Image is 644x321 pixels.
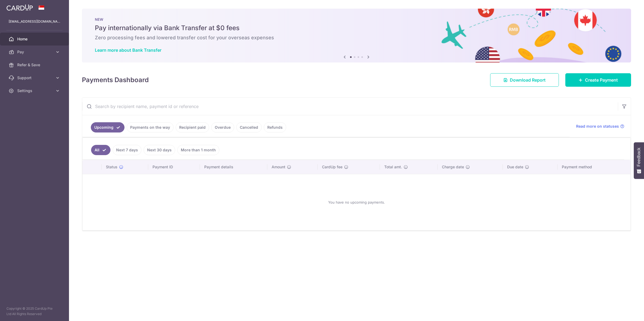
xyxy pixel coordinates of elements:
[6,4,33,11] img: CardUp
[636,148,641,166] span: Feedback
[95,24,618,32] h5: Pay internationally via Bank Transfer at $0 fees
[200,160,267,174] th: Payment details
[176,122,209,132] a: Recipient paid
[89,179,624,226] div: You have no upcoming payments.
[17,62,53,68] span: Refer & Save
[576,124,619,129] span: Read more on statuses
[490,73,559,87] a: Download Report
[510,77,546,83] span: Download Report
[127,122,174,132] a: Payments on the way
[565,73,631,87] a: Create Payment
[148,160,200,174] th: Payment ID
[17,49,53,55] span: Pay
[95,47,161,53] a: Learn more about Bank Transfer
[576,124,624,129] a: Read more on statuses
[113,145,141,155] a: Next 7 days
[236,122,262,132] a: Cancelled
[144,145,175,155] a: Next 30 days
[442,164,464,170] span: Charge date
[91,145,110,155] a: All
[9,19,60,24] p: [EMAIL_ADDRESS][DOMAIN_NAME]
[177,145,219,155] a: More than 1 month
[82,98,618,115] input: Search by recipient name, payment id or reference
[17,75,53,81] span: Support
[558,160,631,174] th: Payment method
[91,122,124,132] a: Upcoming
[634,142,644,179] button: Feedback - Show survey
[272,164,285,170] span: Amount
[585,77,618,83] span: Create Payment
[17,88,53,93] span: Settings
[95,17,618,22] p: NEW
[82,75,149,85] h4: Payments Dashboard
[264,122,286,132] a: Refunds
[507,164,523,170] span: Due date
[322,164,342,170] span: CardUp fee
[82,9,631,62] img: Bank transfer banner
[17,36,53,42] span: Home
[106,164,117,170] span: Status
[384,164,402,170] span: Total amt.
[211,122,234,132] a: Overdue
[95,34,618,41] h6: Zero processing fees and lowered transfer cost for your overseas expenses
